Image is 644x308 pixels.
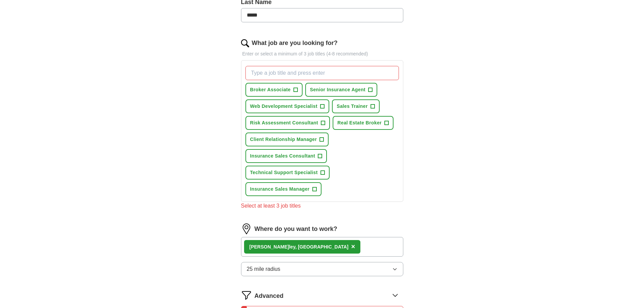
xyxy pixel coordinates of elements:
span: Sales Trainer [337,103,368,110]
button: × [351,242,355,252]
button: Insurance Sales Manager [245,182,321,196]
div: ley, [GEOGRAPHIC_DATA] [249,243,349,251]
p: Enter or select a minimum of 3 job titles (4-8 recommended) [241,50,403,57]
span: × [351,243,355,250]
button: Insurance Sales Consultant [245,149,327,163]
button: Senior Insurance Agent [305,83,377,97]
div: Select at least 3 job titles [241,202,403,210]
span: Real Estate Broker [337,119,382,126]
span: Senior Insurance Agent [310,86,365,93]
label: Where do you want to work? [255,224,337,234]
img: search.png [241,39,249,47]
button: Broker Associate [245,83,303,97]
span: 25 mile radius [247,265,281,273]
span: Insurance Sales Consultant [250,152,315,160]
img: filter [241,290,252,301]
button: Web Development Specialist [245,99,329,113]
img: location.png [241,223,252,234]
button: Sales Trainer [332,99,380,113]
strong: [PERSON_NAME] [249,244,289,250]
button: Technical Support Specialist [245,166,330,180]
button: 25 mile radius [241,262,403,276]
span: Advanced [255,291,284,301]
button: Client Relationship Manager [245,133,329,146]
button: Risk Assessment Consultant [245,116,330,130]
label: What job are you looking for? [252,39,338,48]
span: Broker Associate [250,86,291,93]
span: Risk Assessment Consultant [250,119,318,126]
span: Technical Support Specialist [250,169,318,176]
span: Client Relationship Manager [250,136,317,143]
input: Type a job title and press enter [245,66,399,80]
span: Web Development Specialist [250,103,317,110]
button: Real Estate Broker [333,116,393,130]
span: Insurance Sales Manager [250,186,310,193]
